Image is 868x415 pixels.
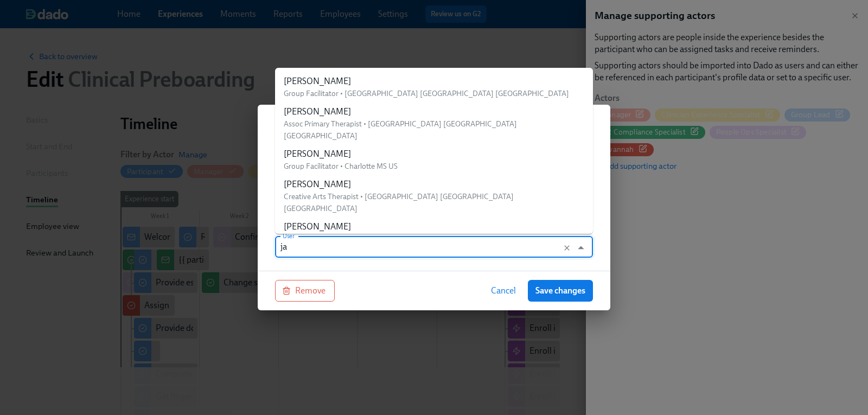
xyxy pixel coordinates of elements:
[284,119,517,141] span: Assoc Primary Therapist • [GEOGRAPHIC_DATA] [GEOGRAPHIC_DATA] [GEOGRAPHIC_DATA]
[280,236,567,258] input: Type to search users
[284,285,325,296] span: Remove
[284,221,525,233] div: [PERSON_NAME]
[284,106,584,118] div: [PERSON_NAME]
[560,241,573,254] button: Clear
[275,280,335,302] button: Remove
[491,285,516,296] span: Cancel
[535,285,585,296] span: Save changes
[284,148,398,160] div: [PERSON_NAME]
[284,75,569,87] div: [PERSON_NAME]
[572,239,589,256] button: Close
[284,192,514,213] span: Creative Arts Therapist • [GEOGRAPHIC_DATA] [GEOGRAPHIC_DATA] [GEOGRAPHIC_DATA]
[284,89,569,98] span: Group Facilitator • [GEOGRAPHIC_DATA] [GEOGRAPHIC_DATA] [GEOGRAPHIC_DATA]
[284,178,584,190] div: [PERSON_NAME]
[528,280,593,302] button: Save changes
[284,162,398,171] span: Group Facilitator • Charlotte MS US
[483,280,524,302] button: Cancel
